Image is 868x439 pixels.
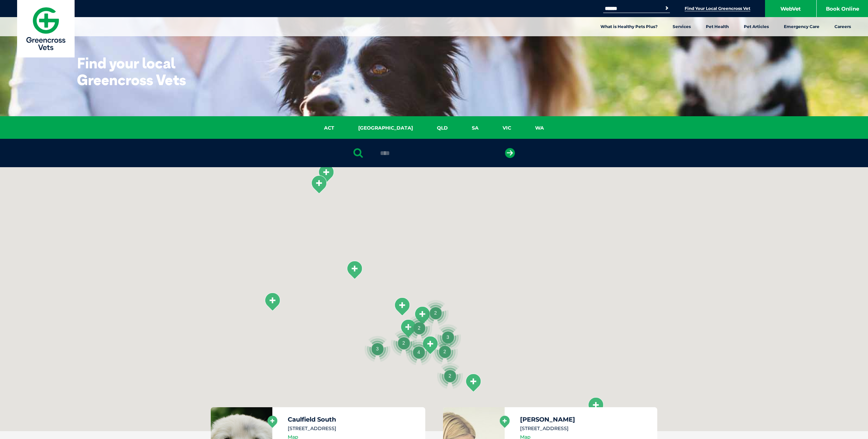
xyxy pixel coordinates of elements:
a: Find Your Local Greencross Vet [685,6,750,11]
div: 2 [391,330,417,356]
a: QLD [425,124,460,132]
a: Pet Articles [736,17,776,36]
li: [STREET_ADDRESS] [288,425,419,432]
div: Ballarat [264,292,281,311]
a: SA [460,124,491,132]
a: WA [523,124,556,132]
li: [STREET_ADDRESS] [520,425,651,432]
a: [GEOGRAPHIC_DATA] [346,124,425,132]
div: 2 [437,363,463,389]
div: Macedon Ranges [346,261,363,279]
div: South Morang [414,306,431,325]
div: Craigieburn [393,297,411,316]
a: Services [665,17,698,36]
h5: [PERSON_NAME] [520,416,651,423]
div: White Hills [318,164,335,183]
div: Coburg [400,319,417,338]
div: 4 [406,339,432,365]
div: 2 [406,315,432,341]
a: Emergency Care [776,17,827,36]
a: Pet Health [698,17,736,36]
h5: Caulfield South [288,416,419,423]
h1: Find your local Greencross Vets [77,55,212,88]
div: Kangaroo Flat [310,175,327,194]
button: Search [663,5,670,12]
div: Morwell [587,397,604,416]
div: Pakenham [465,373,482,392]
a: Careers [827,17,858,36]
div: 2 [432,338,458,364]
div: 3 [435,324,461,350]
div: 3 [364,336,390,362]
div: 2 [423,300,449,326]
a: VIC [491,124,523,132]
a: ACT [312,124,346,132]
a: What is Healthy Pets Plus? [593,17,665,36]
